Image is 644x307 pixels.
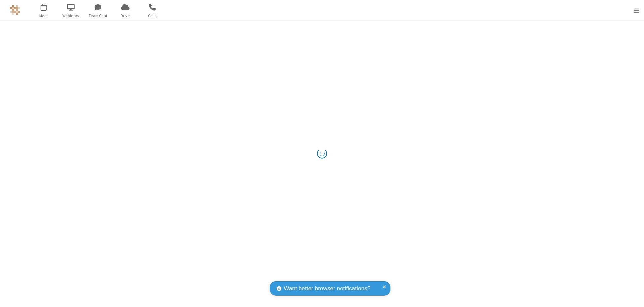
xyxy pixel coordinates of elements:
[113,13,138,19] span: Drive
[58,13,84,19] span: Webinars
[86,13,111,19] span: Team Chat
[10,5,20,15] img: QA Selenium DO NOT DELETE OR CHANGE
[140,13,165,19] span: Calls
[31,13,56,19] span: Meet
[284,284,370,293] span: Want better browser notifications?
